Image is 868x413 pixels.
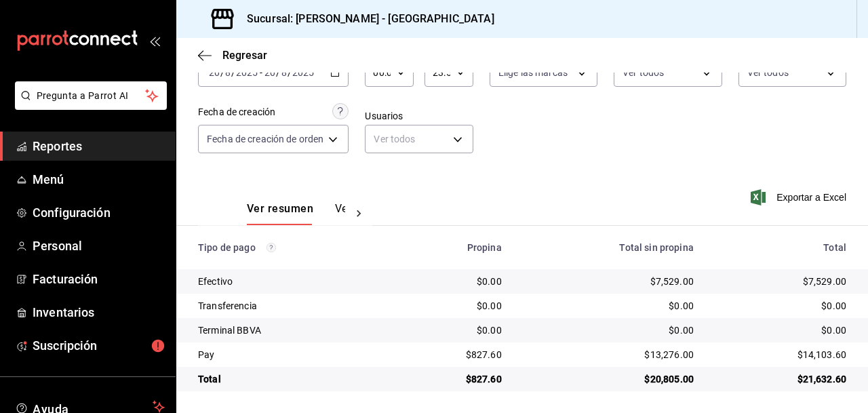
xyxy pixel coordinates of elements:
input: -- [281,67,288,78]
span: / [231,67,235,78]
span: Ver todos [623,66,664,79]
span: / [276,67,280,78]
span: Reportes [33,137,165,155]
div: Terminal BBVA [198,323,387,337]
span: Configuración [33,203,165,222]
input: ---- [292,67,315,78]
div: Total sin propina [524,242,694,253]
div: $13,276.00 [524,348,694,361]
label: Usuarios [365,111,473,121]
span: Fecha de creación de orden [207,132,323,146]
div: $0.00 [524,299,694,313]
button: Pregunta a Parrot AI [15,81,167,110]
span: Regresar [222,49,267,62]
div: $827.60 [408,372,502,386]
span: Pregunta a Parrot AI [37,89,146,103]
div: Ver todos [365,125,473,153]
button: Ver resumen [247,202,313,225]
div: $0.00 [715,323,846,337]
span: / [220,67,224,78]
div: $14,103.60 [715,348,846,361]
span: / [288,67,292,78]
button: open_drawer_menu [149,35,160,46]
div: $0.00 [524,323,694,337]
div: Transferencia [198,299,387,313]
div: $827.60 [408,348,502,361]
div: Total [198,372,387,386]
div: Propina [408,242,502,253]
span: Menú [33,170,165,189]
div: $0.00 [408,275,502,288]
span: Inventarios [33,303,165,321]
div: Efectivo [198,275,387,288]
div: $0.00 [715,299,846,313]
span: Facturación [33,270,165,288]
input: -- [208,67,220,78]
input: ---- [235,67,258,78]
span: Elige las marcas [498,66,568,79]
div: Pay [198,348,387,361]
input: -- [264,67,276,78]
div: $0.00 [408,299,502,313]
span: Suscripción [33,336,165,355]
button: Exportar a Excel [753,189,846,205]
div: Fecha de creación [198,105,275,119]
div: $0.00 [408,323,502,337]
div: navigation tabs [247,202,345,225]
button: Ver pagos [335,202,386,225]
input: -- [224,67,231,78]
svg: Los pagos realizados con Pay y otras terminales son montos brutos. [267,243,276,252]
div: Total [715,242,846,253]
button: Regresar [198,49,267,62]
div: $21,632.60 [715,372,846,386]
a: Pregunta a Parrot AI [9,98,167,113]
span: Ver todos [747,66,789,79]
div: Tipo de pago [198,242,387,253]
div: $7,529.00 [524,275,694,288]
span: Personal [33,237,165,255]
div: $20,805.00 [524,372,694,386]
span: - [260,67,262,78]
h3: Sucursal: [PERSON_NAME] - [GEOGRAPHIC_DATA] [236,11,494,27]
div: $7,529.00 [715,275,846,288]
